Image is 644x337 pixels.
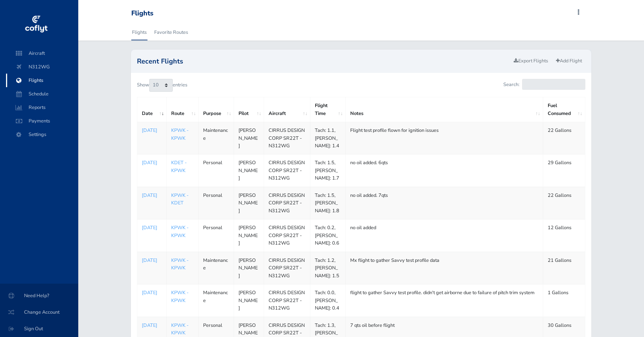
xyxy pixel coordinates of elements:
td: Tach: 0.0, [PERSON_NAME]: 0.4 [310,284,345,317]
td: [PERSON_NAME] [234,284,264,317]
td: Tach: 0.2, [PERSON_NAME]: 0.6 [310,219,345,252]
th: Fuel Consumed: activate to sort column ascending [543,97,585,122]
th: Aircraft: activate to sort column ascending [264,97,310,122]
span: Sign Out [9,322,69,335]
th: Date: activate to sort column ascending [137,97,167,122]
th: Pilot: activate to sort column ascending [234,97,264,122]
td: CIRRUS DESIGN CORP SR22T - N312WG [264,219,310,252]
a: Favorite Routes [153,24,189,41]
td: 22 Gallons [543,122,585,154]
td: CIRRUS DESIGN CORP SR22T - N312WG [264,154,310,187]
th: Notes: activate to sort column ascending [345,97,543,122]
td: Mx flight to gather Savvy test profile data [345,252,543,284]
td: 29 Gallons [543,154,585,187]
a: [DATE] [142,322,162,329]
td: Tach: 1.1, [PERSON_NAME]: 1.4 [310,122,345,154]
td: [PERSON_NAME] [234,187,264,219]
td: CIRRUS DESIGN CORP SR22T - N312WG [264,122,310,154]
td: [PERSON_NAME] [234,154,264,187]
td: [PERSON_NAME] [234,252,264,284]
input: Search: [522,79,585,90]
a: KPWK - KPWK [171,289,188,304]
label: Show entries [137,79,187,92]
td: Tach: 1.5, [PERSON_NAME]: 1.8 [310,187,345,219]
a: KPWK - KPWK [171,322,188,336]
td: Personal [199,219,234,252]
a: Export Flights [510,56,551,66]
td: Personal [199,154,234,187]
span: Payments [14,114,71,128]
td: CIRRUS DESIGN CORP SR22T - N312WG [264,252,310,284]
a: KPWK - KDET [171,192,188,206]
span: Need Help? [9,289,69,302]
a: Flights [131,24,147,41]
td: Personal [199,187,234,219]
a: KPWK - KPWK [171,257,188,271]
span: Reports [14,101,71,114]
span: Aircraft [14,47,71,60]
img: coflyt logo [24,13,49,36]
td: Flight test profile flown for ignition issues [345,122,543,154]
span: Flights [14,74,71,87]
a: [DATE] [142,224,162,231]
td: 22 Gallons [543,187,585,219]
label: Search: [503,79,585,90]
th: Purpose: activate to sort column ascending [199,97,234,122]
a: [DATE] [142,127,162,134]
td: no oil added. 7qts [345,187,543,219]
td: Tach: 1.2, [PERSON_NAME]: 1.5 [310,252,345,284]
td: 21 Gallons [543,252,585,284]
a: KPWK - KPWK [171,127,188,141]
td: no oil added. 6qts [345,154,543,187]
td: Maintenance [199,284,234,317]
span: N312WG [14,60,71,74]
td: 1 Gallons [543,284,585,317]
td: flight to gather Savvy test profile. didn't get airborne due to failure of pitch trim system [345,284,543,317]
td: CIRRUS DESIGN CORP SR22T - N312WG [264,187,310,219]
div: Flights [131,9,153,18]
th: Route: activate to sort column ascending [167,97,199,122]
a: [DATE] [142,289,162,296]
a: KDET - KPWK [171,159,187,174]
a: Add Flight [553,56,585,66]
td: Tach: 1.5, [PERSON_NAME]: 1.7 [310,154,345,187]
td: Maintenance [199,252,234,284]
span: Settings [14,128,71,141]
td: no oil added [345,219,543,252]
td: [PERSON_NAME] [234,219,264,252]
h2: Recent Flights [137,58,510,65]
th: Flight Time: activate to sort column ascending [310,97,345,122]
select: Showentries [149,79,173,92]
td: 12 Gallons [543,219,585,252]
span: Change Account [9,305,69,319]
span: Schedule [14,87,71,101]
a: KPWK - KPWK [171,224,188,239]
a: [DATE] [142,159,162,166]
a: [DATE] [142,192,162,199]
td: [PERSON_NAME] [234,122,264,154]
td: CIRRUS DESIGN CORP SR22T - N312WG [264,284,310,317]
td: Maintenance [199,122,234,154]
a: [DATE] [142,257,162,264]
